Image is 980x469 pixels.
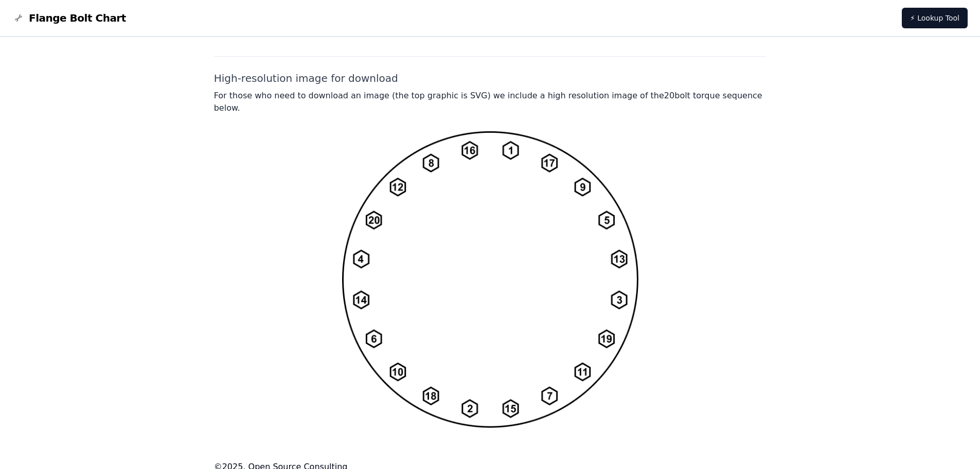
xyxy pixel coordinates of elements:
[12,11,126,25] a: Flange Bolt Chart LogoFlange Bolt Chart
[12,12,25,24] img: Flange Bolt Chart Logo
[902,8,968,28] a: ⚡ Lookup Tool
[29,11,126,25] span: Flange Bolt Chart
[342,131,638,428] img: 20 bolt torque pattern
[214,71,767,85] h2: High-resolution image for download
[214,90,767,114] p: For those who need to download an image (the top graphic is SVG) we include a high resolution ima...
